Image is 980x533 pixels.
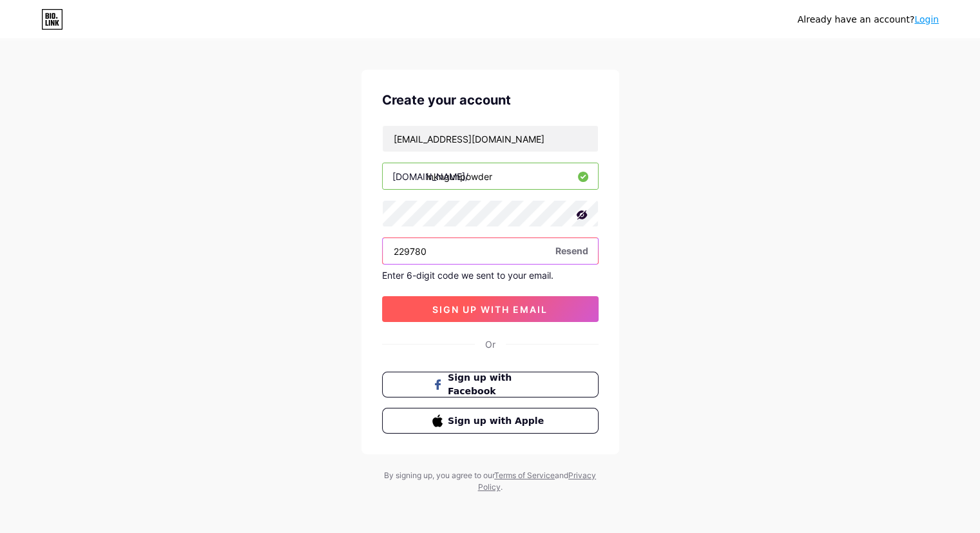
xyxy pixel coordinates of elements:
span: sign up with email [432,304,548,315]
button: Sign up with Apple [382,408,599,434]
input: Paste login code [383,238,598,264]
input: username [383,163,598,189]
div: Create your account [382,90,599,110]
span: Resend [555,244,588,257]
div: Enter 6-digit code we sent to your email. [382,270,599,281]
div: Or [485,337,495,351]
button: Sign up with Facebook [382,372,599,397]
button: sign up with email [382,296,599,322]
input: Email [383,126,598,152]
div: By signing up, you agree to our and . [381,470,600,493]
a: Login [914,14,939,25]
a: Terms of Service [494,470,555,480]
span: Sign up with Facebook [448,371,548,398]
div: Already have an account? [798,13,939,26]
div: [DOMAIN_NAME]/ [392,170,468,183]
span: Sign up with Apple [448,414,548,428]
